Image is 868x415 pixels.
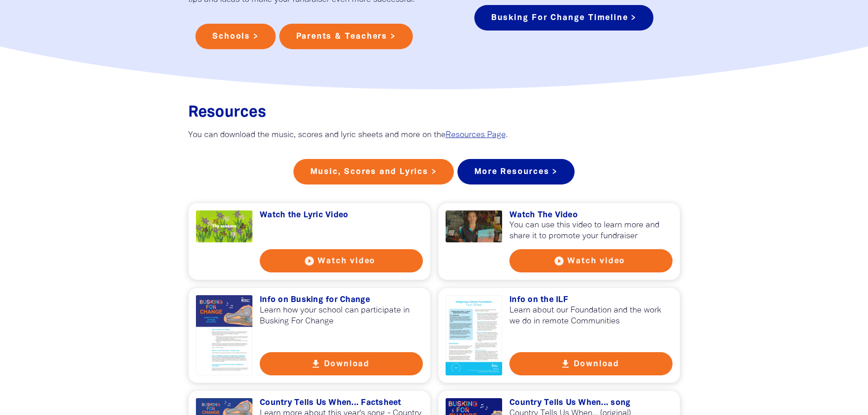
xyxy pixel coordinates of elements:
[509,398,673,408] h3: Country Tells Us When... song
[509,249,673,272] button: play_circle_filled Watch video
[260,352,423,375] button: get_app Download
[188,130,680,141] p: You can download the music, scores and lyric sheets and more on the .
[457,159,575,184] a: More Resources >
[279,24,413,49] a: Parents & Teachers >
[260,249,423,272] button: play_circle_filled Watch video
[509,352,673,375] button: get_app Download
[474,5,653,31] a: Busking For Change Timeline >
[260,398,423,408] h3: Country Tells Us When... Factsheet
[195,24,275,49] a: Schools >
[509,295,673,305] h3: Info on the ILF
[260,210,423,220] h3: Watch the Lyric Video
[560,359,571,369] i: get_app
[310,359,321,369] i: get_app
[260,295,423,305] h3: Info on Busking for Change
[446,131,506,139] a: Resources Page
[509,210,673,220] h3: Watch The Video
[304,256,315,266] i: play_circle_filled
[188,106,266,120] span: Resources
[554,256,565,266] i: play_circle_filled
[293,159,454,184] a: Music, Scores and Lyrics >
